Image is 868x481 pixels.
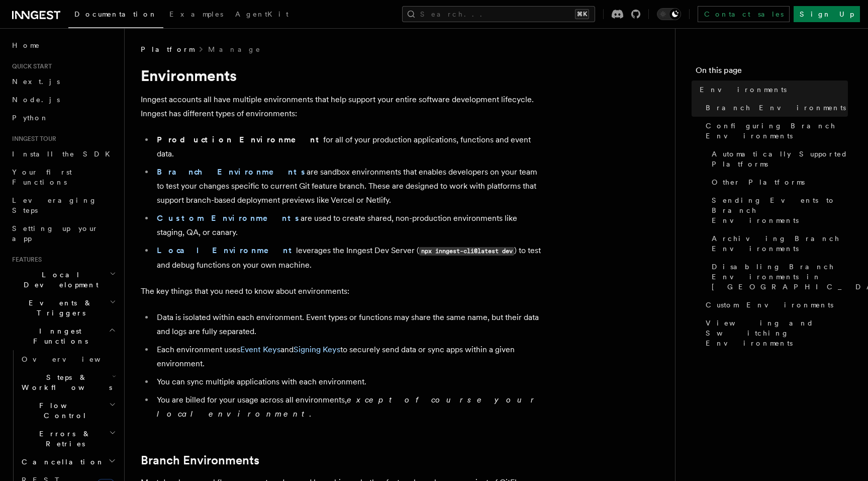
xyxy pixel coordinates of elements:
a: Automatically Supported Platforms [708,145,848,173]
a: Next.js [8,72,118,91]
span: Inngest tour [8,135,56,143]
a: Sending Events to Branch Environments [708,191,848,229]
a: Branch Environments [141,453,259,467]
span: Cancellation [18,457,105,467]
a: Other Platforms [708,173,848,191]
li: Each environment uses and to securely send data or sync apps within a given environment. [154,343,543,371]
li: are used to create shared, non-production environments like staging, QA, or canary. [154,211,543,239]
li: leverages the Inngest Dev Server ( ) to test and debug functions on your own machine. [154,244,543,272]
h4: On this page [696,64,848,81]
a: Disabling Branch Environments in [GEOGRAPHIC_DATA] [708,258,848,296]
span: Flow Control [18,400,109,421]
a: Configuring Branch Environments [702,117,848,145]
button: Errors & Retries [18,425,118,453]
span: Other Platforms [712,177,805,187]
li: for all of your production applications, functions and event data. [154,133,543,161]
span: AgentKit [235,10,288,18]
span: Home [12,40,40,50]
span: Configuring Branch Environments [706,121,848,141]
a: Install the SDK [8,145,118,163]
button: Cancellation [18,453,118,471]
span: Automatically Supported Platforms [712,149,848,169]
code: npx inngest-cli@latest dev [419,247,514,256]
h1: Environments [141,66,543,85]
button: Flow Control [18,396,118,425]
a: Sign Up [794,6,860,22]
li: are sandbox environments that enables developers on your team to test your changes specific to cu... [154,165,543,207]
em: except of course your local environment [157,395,538,419]
span: Environments [700,85,787,95]
strong: Production Environment [157,135,323,144]
span: Platform [141,44,194,54]
span: Viewing and Switching Environments [706,318,848,348]
button: Inngest Functions [8,322,118,350]
button: Search...⌘K [402,6,595,22]
button: Toggle dark mode [657,8,681,20]
a: AgentKit [229,3,295,27]
span: Quick start [8,62,52,70]
a: Event Keys [240,345,280,354]
a: Custom Environments [702,296,848,314]
span: Documentation [74,10,157,18]
span: Inngest Functions [8,326,109,346]
span: Examples [169,10,223,18]
a: Manage [208,44,261,54]
kbd: ⌘K [575,9,589,19]
a: Custom Environments [157,213,301,223]
a: Signing Keys [294,345,340,354]
span: Next.js [12,77,60,86]
a: Local Environment [157,246,296,255]
button: Steps & Workflows [18,368,118,396]
span: Errors & Retries [18,429,109,449]
a: Your first Functions [8,163,118,191]
a: Python [8,109,118,127]
span: Local Development [8,270,110,290]
a: Leveraging Steps [8,191,118,219]
li: You are billed for your usage across all environments, . [154,393,543,421]
a: Node.js [8,91,118,109]
a: Archiving Branch Environments [708,229,848,258]
button: Events & Triggers [8,294,118,322]
span: Overview [22,355,125,363]
a: Documentation [68,3,163,28]
a: Home [8,36,118,54]
a: Examples [163,3,229,27]
li: Data is isolated within each environment. Event types or functions may share the same name, but t... [154,310,543,339]
span: Archiving Branch Environments [712,233,848,254]
span: Install the SDK [12,150,116,158]
span: Setting up your app [12,224,99,243]
li: You can sync multiple applications with each environment. [154,375,543,389]
a: Environments [696,81,848,99]
p: The key things that you need to know about environments: [141,284,543,298]
button: Local Development [8,266,118,294]
span: Steps & Workflows [18,372,112,392]
span: Your first Functions [12,168,72,186]
a: Branch Environments [702,99,848,117]
span: Leveraging Steps [12,196,97,214]
span: Node.js [12,96,60,104]
a: Viewing and Switching Environments [702,314,848,352]
a: Overview [18,350,118,368]
a: Setting up your app [8,219,118,248]
span: Features [8,256,42,264]
span: Custom Environments [706,300,833,310]
span: Python [12,114,49,122]
span: Branch Environments [706,103,846,113]
p: Inngest accounts all have multiple environments that help support your entire software developmen... [141,93,543,121]
span: Sending Events to Branch Environments [712,195,848,225]
a: Branch Environments [157,167,307,177]
span: Events & Triggers [8,298,110,318]
a: Contact sales [698,6,790,22]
